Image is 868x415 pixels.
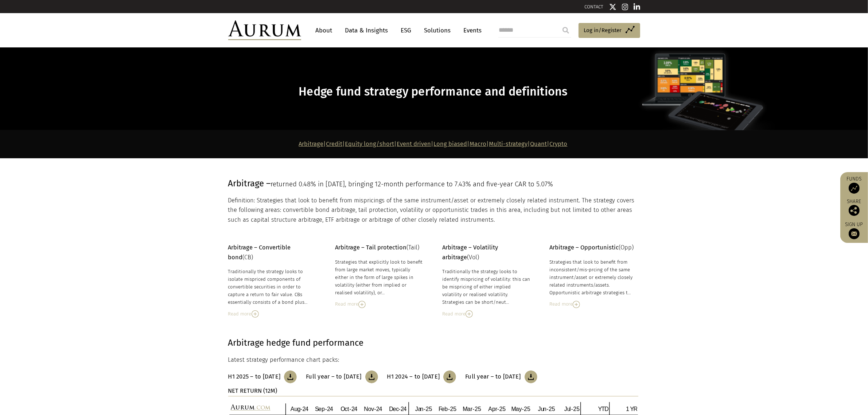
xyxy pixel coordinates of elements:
[525,371,537,383] img: Download Article
[252,310,259,318] img: Read More
[228,338,364,348] strong: Arbitrage hedge fund performance
[849,205,860,216] img: Share this post
[622,3,628,11] img: Instagram icon
[365,371,378,383] img: Download Article
[442,310,531,318] div: Read more
[489,140,528,147] a: Multi-strategy
[549,243,638,252] p: (Opp)
[397,24,415,37] a: ESG
[434,140,467,147] a: Long biased
[306,373,361,380] h3: Full year – to [DATE]
[442,243,531,262] p: (Vol)
[299,140,568,147] strong: | | | | | | | |
[443,371,456,383] img: Download Article
[335,244,406,251] strong: Arbitrage – Tail protection
[849,183,860,194] img: Access Funds
[470,140,487,147] a: Macro
[844,221,864,239] a: Sign up
[228,310,317,318] div: Read more
[228,196,638,225] p: Definition: Strategies that look to benefit from mispricings of the same instrument/asset or extr...
[299,85,568,99] span: Hedge fund strategy performance and definitions
[228,178,271,189] span: Arbitrage –
[549,300,638,308] div: Read more
[558,23,573,38] input: Submit
[228,20,301,40] img: Aurum
[609,3,616,11] img: Twitter icon
[228,244,291,260] span: (CB)
[634,3,640,11] img: Linkedin icon
[442,244,498,260] strong: Arbitrage – Volatility arbitrage
[421,24,455,37] a: Solutions
[397,140,431,147] a: Event driven
[284,371,297,383] img: Download Article
[460,24,482,37] a: Events
[573,301,580,308] img: Read More
[465,373,521,380] h3: Full year – to [DATE]
[358,301,366,308] img: Read More
[584,26,622,35] span: Log in/Register
[271,180,553,188] span: returned 0.48% in [DATE], bringing 12-month performance to 7.43% and five-year CAR to 5.07%
[849,228,860,239] img: Sign up to our newsletter
[228,244,291,260] strong: Arbitrage – Convertible bond
[549,244,619,251] strong: Arbitrage – Opportunistic
[306,371,378,383] a: Full year – to [DATE]
[312,24,336,37] a: About
[579,23,640,38] a: Log in/Register
[549,258,638,297] div: Strategies that look to benefit from inconsistent/mis-prcing of the same instrument/asset or extr...
[342,24,392,37] a: Data & Insights
[585,4,604,9] a: CONTACT
[228,373,281,380] h3: H1 2025 – to [DATE]
[466,310,473,318] img: Read More
[299,140,324,147] a: Arbitrage
[387,371,456,383] a: H1 2024 – to [DATE]
[345,140,394,147] a: Equity long/short
[442,268,531,306] div: Traditionally the strategy looks to identify mispricing of volatility: this can be mispricing of ...
[335,258,424,297] div: Strategies that explicitly look to benefit from large market moves, typically either in the form ...
[228,268,317,306] div: Traditionally the strategy looks to isolate mispriced components of convertible securities in ord...
[530,140,547,147] a: Quant
[465,371,537,383] a: Full year – to [DATE]
[550,140,568,147] a: Crypto
[228,355,638,365] p: Latest strategy performance chart packs:
[228,371,297,383] a: H1 2025 – to [DATE]
[335,300,424,308] div: Read more
[387,373,440,380] h3: H1 2024 – to [DATE]
[326,140,343,147] a: Credit
[228,387,277,394] strong: NET RETURN (12M)
[844,199,864,216] div: Share
[335,244,419,251] span: (Tail)
[844,176,864,194] a: Funds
